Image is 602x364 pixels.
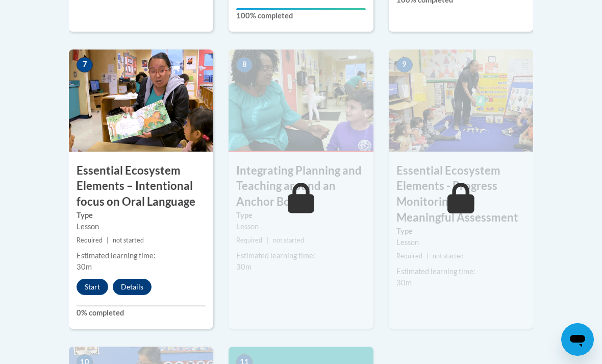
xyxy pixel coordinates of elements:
[273,236,304,244] span: not started
[77,236,103,244] span: Required
[77,221,206,232] div: Lesson
[69,50,213,152] img: Course Image
[561,323,594,356] iframe: Button to launch messaging window
[107,236,109,244] span: |
[113,279,152,295] button: Details
[77,210,206,221] label: Type
[396,237,525,248] div: Lesson
[396,57,413,72] span: 9
[236,8,365,10] div: Your progress
[396,252,422,260] span: Required
[236,236,262,244] span: Required
[396,226,525,237] label: Type
[267,236,269,244] span: |
[77,307,206,319] label: 0% completed
[69,163,213,210] h3: Essential Ecosystem Elements – Intentional focus on Oral Language
[229,163,373,210] h3: Integrating Planning and Teaching around an Anchor Book
[236,57,253,72] span: 8
[77,279,108,295] button: Start
[427,252,429,260] span: |
[396,266,525,277] div: Estimated learning time:
[389,50,533,152] img: Course Image
[113,236,144,244] span: not started
[236,250,365,261] div: Estimated learning time:
[433,252,464,260] span: not started
[236,210,365,221] label: Type
[236,10,365,21] label: 100% completed
[236,221,365,232] div: Lesson
[396,278,412,287] span: 30m
[229,50,373,152] img: Course Image
[77,57,93,72] span: 7
[389,163,533,226] h3: Essential Ecosystem Elements - Progress Monitoring and Meaningful Assessment
[236,262,252,271] span: 30m
[77,262,92,271] span: 30m
[77,250,206,261] div: Estimated learning time:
